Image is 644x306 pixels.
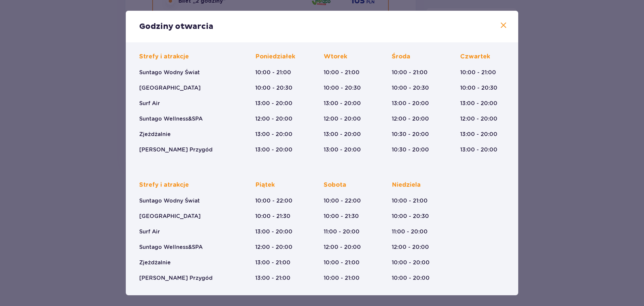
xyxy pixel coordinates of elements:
[460,115,497,123] p: 12:00 - 20:00
[139,115,203,123] p: Suntago Wellness&SPA
[324,274,360,282] p: 10:00 - 21:00
[392,53,410,61] p: Środa
[255,228,292,235] p: 13:00 - 20:00
[255,213,290,220] p: 10:00 - 21:30
[139,181,189,189] p: Strefy i atrakcje
[324,228,360,235] p: 11:00 - 20:00
[392,100,429,107] p: 13:00 - 20:00
[392,259,430,266] p: 10:00 - 20:00
[324,53,347,61] p: Wtorek
[255,259,290,266] p: 13:00 - 21:00
[139,69,200,76] p: Suntago Wodny Świat
[392,213,429,220] p: 10:00 - 20:30
[392,131,429,138] p: 10:30 - 20:00
[324,131,361,138] p: 13:00 - 20:00
[139,53,189,61] p: Strefy i atrakcje
[324,115,361,123] p: 12:00 - 20:00
[139,244,203,251] p: Suntago Wellness&SPA
[255,115,292,123] p: 12:00 - 20:00
[324,84,361,92] p: 10:00 - 20:30
[324,181,346,189] p: Sobota
[255,197,292,205] p: 10:00 - 22:00
[392,84,429,92] p: 10:00 - 20:30
[392,244,429,251] p: 12:00 - 20:00
[324,69,360,76] p: 10:00 - 21:00
[324,197,361,205] p: 10:00 - 22:00
[392,274,430,282] p: 10:00 - 20:00
[460,84,497,92] p: 10:00 - 20:30
[392,181,421,189] p: Niedziela
[460,100,497,107] p: 13:00 - 20:00
[139,213,201,220] p: [GEOGRAPHIC_DATA]
[139,228,160,235] p: Surf Air
[324,100,361,107] p: 13:00 - 20:00
[139,131,171,138] p: Zjeżdżalnie
[460,131,497,138] p: 13:00 - 20:00
[324,213,359,220] p: 10:00 - 21:30
[324,259,360,266] p: 10:00 - 21:00
[139,146,213,154] p: [PERSON_NAME] Przygód
[139,259,171,266] p: Zjeżdżalnie
[392,146,429,154] p: 10:30 - 20:00
[255,100,292,107] p: 13:00 - 20:00
[139,84,201,92] p: [GEOGRAPHIC_DATA]
[460,146,497,154] p: 13:00 - 20:00
[392,69,428,76] p: 10:00 - 21:00
[460,69,496,76] p: 10:00 - 21:00
[255,274,290,282] p: 13:00 - 21:00
[139,274,213,282] p: [PERSON_NAME] Przygód
[460,53,490,61] p: Czwartek
[392,228,428,235] p: 11:00 - 20:00
[324,244,361,251] p: 12:00 - 20:00
[139,100,160,107] p: Surf Air
[324,146,361,154] p: 13:00 - 20:00
[255,131,292,138] p: 13:00 - 20:00
[392,115,429,123] p: 12:00 - 20:00
[255,181,275,189] p: Piątek
[139,197,200,205] p: Suntago Wodny Świat
[255,69,291,76] p: 10:00 - 21:00
[139,21,213,32] p: Godziny otwarcia
[255,244,292,251] p: 12:00 - 20:00
[392,197,428,205] p: 10:00 - 21:00
[255,53,295,61] p: Poniedziałek
[255,84,292,92] p: 10:00 - 20:30
[255,146,292,154] p: 13:00 - 20:00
